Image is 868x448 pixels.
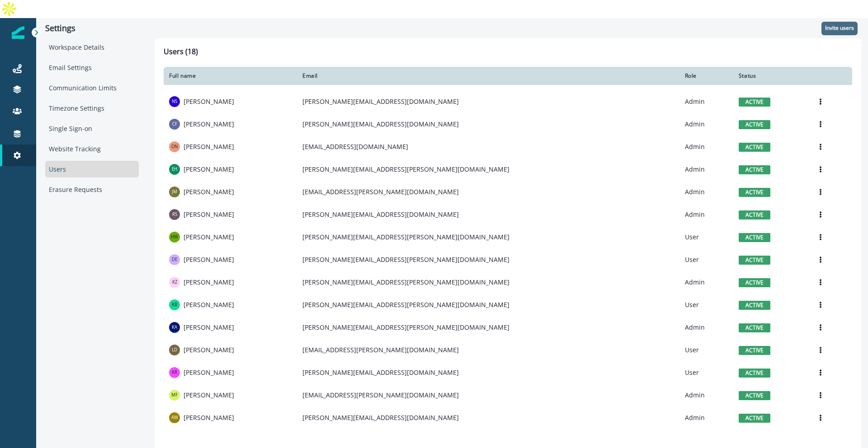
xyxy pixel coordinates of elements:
[172,190,177,194] div: Juhno Mann
[297,135,679,158] td: [EMAIL_ADDRESS][DOMAIN_NAME]
[739,98,770,107] span: active
[679,384,733,406] td: Admin
[184,278,234,287] p: [PERSON_NAME]
[679,406,733,429] td: Admin
[813,343,828,357] button: Options
[813,95,828,108] button: Options
[813,298,828,312] button: Options
[297,271,679,294] td: [PERSON_NAME][EMAIL_ADDRESS][PERSON_NAME][DOMAIN_NAME]
[172,280,177,285] div: Kurt Zander
[297,294,679,316] td: [PERSON_NAME][EMAIL_ADDRESS][PERSON_NAME][DOMAIN_NAME]
[679,135,733,158] td: Admin
[739,210,770,219] span: active
[813,117,828,131] button: Options
[164,47,852,60] h1: Users (18)
[739,143,770,152] span: active
[184,142,234,151] p: [PERSON_NAME]
[45,161,139,177] div: Users
[297,158,679,181] td: [PERSON_NAME][EMAIL_ADDRESS][PERSON_NAME][DOMAIN_NAME]
[184,120,234,129] p: [PERSON_NAME]
[821,22,858,35] button: Invite users
[184,300,234,309] p: [PERSON_NAME]
[813,185,828,199] button: Options
[45,181,139,198] div: Erasure Requests
[45,23,139,33] p: Settings
[184,187,234,196] p: [PERSON_NAME]
[297,384,679,406] td: [EMAIL_ADDRESS][PERSON_NAME][DOMAIN_NAME]
[813,275,828,289] button: Options
[739,278,770,287] span: active
[679,316,733,339] td: Admin
[679,158,733,181] td: Admin
[297,339,679,361] td: [EMAIL_ADDRESS][PERSON_NAME][DOMAIN_NAME]
[184,368,234,377] p: [PERSON_NAME]
[813,208,828,221] button: Options
[169,72,292,79] div: Full name
[45,59,139,76] div: Email Settings
[739,323,770,332] span: active
[679,294,733,316] td: User
[171,235,178,239] div: Heather Williams
[679,271,733,294] td: Admin
[739,120,770,129] span: active
[184,165,234,174] p: [PERSON_NAME]
[297,113,679,135] td: [PERSON_NAME][EMAIL_ADDRESS][DOMAIN_NAME]
[813,140,828,154] button: Options
[172,257,177,262] div: Danielle Evans
[679,361,733,384] td: User
[184,345,234,355] p: [PERSON_NAME]
[739,301,770,310] span: active
[184,323,234,332] p: [PERSON_NAME]
[825,25,854,31] p: Invite users
[302,72,674,79] div: Email
[813,411,828,425] button: Options
[172,212,177,217] div: Rachel Squire
[739,188,770,197] span: active
[184,97,234,106] p: [PERSON_NAME]
[45,140,139,157] div: Website Tracking
[739,72,802,79] div: Status
[184,255,234,264] p: [PERSON_NAME]
[172,370,177,375] div: Kris Rudeegraap
[813,163,828,176] button: Options
[172,325,177,330] div: Kimmy Alexander
[297,203,679,226] td: [PERSON_NAME][EMAIL_ADDRESS][DOMAIN_NAME]
[739,414,770,423] span: active
[297,316,679,339] td: [PERSON_NAME][EMAIL_ADDRESS][PERSON_NAME][DOMAIN_NAME]
[184,233,234,242] p: [PERSON_NAME]
[679,181,733,203] td: Admin
[171,415,178,420] div: Alicia Wilson
[739,233,770,242] span: active
[739,369,770,378] span: active
[679,248,733,271] td: User
[679,339,733,361] td: User
[297,248,679,271] td: [PERSON_NAME][EMAIL_ADDRESS][PERSON_NAME][DOMAIN_NAME]
[739,391,770,400] span: active
[297,181,679,203] td: [EMAIL_ADDRESS][PERSON_NAME][DOMAIN_NAME]
[12,26,24,39] img: Inflection
[184,413,234,422] p: [PERSON_NAME]
[813,230,828,244] button: Options
[297,406,679,429] td: [PERSON_NAME][EMAIL_ADDRESS][DOMAIN_NAME]
[172,167,177,172] div: Erika Hickey
[184,210,234,219] p: [PERSON_NAME]
[297,226,679,248] td: [PERSON_NAME][EMAIL_ADDRESS][PERSON_NAME][DOMAIN_NAME]
[184,391,234,400] p: [PERSON_NAME]
[679,226,733,248] td: User
[171,393,178,397] div: Marc Fernandez
[679,203,733,226] td: Admin
[685,72,728,79] div: Role
[813,388,828,402] button: Options
[813,321,828,334] button: Options
[739,346,770,355] span: active
[171,145,178,149] div: Oak Nguyen
[172,303,177,307] div: Kendra Burnett
[297,90,679,113] td: [PERSON_NAME][EMAIL_ADDRESS][DOMAIN_NAME]
[45,120,139,137] div: Single Sign-on
[172,122,177,126] div: Cody Farmer
[172,99,177,104] div: Nakul Sibiraj
[813,253,828,266] button: Options
[45,79,139,96] div: Communication Limits
[172,348,177,352] div: Lauren DiLeonardi
[45,39,139,56] div: Workspace Details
